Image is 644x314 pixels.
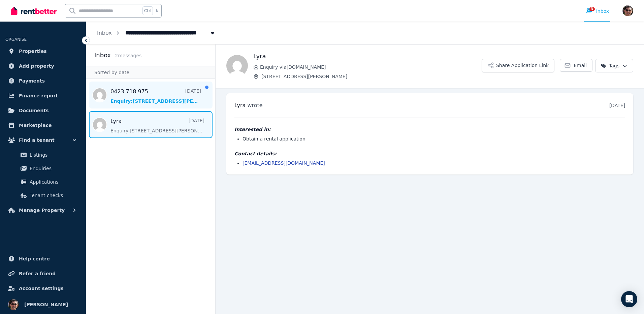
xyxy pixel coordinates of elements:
[5,203,80,217] button: Manage Property
[482,59,554,72] button: Share Application Link
[8,299,19,310] img: David Lin
[5,252,80,265] a: Help centre
[622,5,633,16] img: David Lin
[585,8,609,14] div: Inbox
[156,8,158,13] span: k
[5,37,27,42] span: ORGANISE
[19,121,52,129] span: Marketplace
[253,52,482,61] h1: Lyra
[574,62,587,69] span: Email
[8,189,78,202] a: Tenant checks
[5,119,80,132] a: Marketplace
[8,148,78,162] a: Listings
[30,151,75,159] span: Listings
[234,126,625,133] h4: Interested in:
[30,164,75,172] span: Enquiries
[234,150,625,157] h4: Contact details:
[621,291,637,307] div: Open Intercom Messenger
[226,55,248,76] img: Lyra
[30,191,75,199] span: Tenant checks
[609,103,625,108] time: [DATE]
[234,102,246,108] span: Lyra
[5,282,80,295] a: Account settings
[19,106,49,115] span: Documents
[589,7,595,11] span: 3
[110,117,204,134] a: Lyra[DATE]Enquiry:[STREET_ADDRESS][PERSON_NAME].
[601,62,619,69] span: Tags
[8,175,78,189] a: Applications
[19,136,55,144] span: Find a tenant
[8,162,78,175] a: Enquiries
[97,30,112,36] a: Inbox
[30,178,75,186] span: Applications
[260,64,482,70] span: Enquiry via [DOMAIN_NAME]
[86,79,215,141] nav: Message list
[19,92,58,100] span: Finance report
[94,51,111,60] h2: Inbox
[247,102,262,108] span: wrote
[115,53,141,58] span: 2 message s
[19,284,64,292] span: Account settings
[5,74,80,88] a: Payments
[142,6,153,15] span: Ctrl
[261,73,482,80] span: [STREET_ADDRESS][PERSON_NAME]
[19,206,65,214] span: Manage Property
[560,59,592,72] a: Email
[86,66,215,79] div: Sorted by date
[19,47,47,55] span: Properties
[243,135,625,142] li: Obtain a rental application
[86,22,227,44] nav: Breadcrumb
[5,59,80,73] a: Add property
[11,6,57,16] img: RentBetter
[110,88,201,104] a: 0423 718 975[DATE]Enquiry:[STREET_ADDRESS][PERSON_NAME].
[19,270,56,278] span: Refer a friend
[5,104,80,117] a: Documents
[5,44,80,58] a: Properties
[5,267,80,280] a: Refer a friend
[19,62,54,70] span: Add property
[19,77,45,85] span: Payments
[24,301,68,309] span: [PERSON_NAME]
[19,255,50,263] span: Help centre
[5,133,80,147] button: Find a tenant
[5,89,80,102] a: Finance report
[595,59,633,72] button: Tags
[243,160,325,166] a: [EMAIL_ADDRESS][DOMAIN_NAME]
